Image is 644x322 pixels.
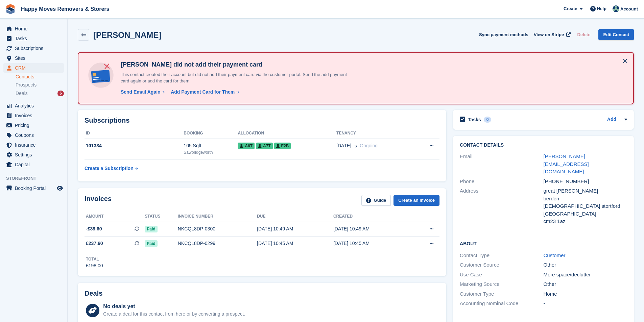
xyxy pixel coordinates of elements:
[564,5,577,12] span: Create
[15,111,55,120] span: Invoices
[574,29,593,40] button: Delete
[3,44,64,53] a: menu
[544,210,627,218] div: [GEOGRAPHIC_DATA]
[57,91,64,96] div: 6
[15,160,55,169] span: Capital
[613,5,619,12] img: Admin
[598,29,634,40] a: Edit Contact
[544,261,627,269] div: Other
[3,53,64,63] a: menu
[184,149,238,155] div: Sawbridgeworth
[460,271,543,279] div: Use Case
[256,143,273,149] span: A7T
[3,101,64,110] a: menu
[336,142,351,149] span: [DATE]
[544,153,589,174] a: [PERSON_NAME][EMAIL_ADDRESS][DOMAIN_NAME]
[484,117,492,123] div: 0
[85,142,184,149] div: 101334
[333,225,410,232] div: [DATE] 10:49 AM
[3,183,64,193] a: menu
[3,63,64,73] a: menu
[15,150,55,159] span: Settings
[460,143,627,148] h2: Contact Details
[15,63,55,73] span: CRM
[178,211,257,222] th: Invoice number
[15,44,55,53] span: Subscriptions
[460,261,543,269] div: Customer Source
[184,142,238,149] div: 105 Sqft
[15,130,55,140] span: Coupons
[6,175,67,182] span: Storefront
[56,184,64,192] a: Preview store
[257,225,333,232] div: [DATE] 10:49 AM
[178,225,257,232] div: NKCQL8DP-0300
[86,225,102,232] span: -£39.60
[15,121,55,130] span: Pricing
[85,165,134,172] div: Create a Subscription
[3,121,64,130] a: menu
[534,31,564,38] span: View on Stripe
[118,71,355,84] p: This contact created their account but did not add their payment card via the customer portal. Se...
[460,280,543,288] div: Marketing Source
[3,150,64,159] a: menu
[145,211,177,222] th: Status
[531,29,572,40] a: View on Stripe
[333,240,410,247] div: [DATE] 10:45 AM
[468,117,481,123] h2: Tasks
[238,143,255,149] span: A6T
[544,218,627,225] div: cm23 1az
[479,29,528,40] button: Sync payment methods
[16,90,64,97] a: Deals 6
[85,195,112,206] h2: Invoices
[15,24,55,33] span: Home
[178,240,257,247] div: NKCQL8DP-0299
[85,162,138,175] a: Create a Subscription
[15,140,55,150] span: Insurance
[18,3,112,15] a: Happy Moves Removers & Storers
[168,89,240,96] a: Add Payment Card for Them
[93,30,161,40] h2: [PERSON_NAME]
[544,178,627,185] div: [PHONE_NUMBER]
[544,280,627,288] div: Other
[238,128,336,139] th: Allocation
[607,116,616,124] a: Add
[3,111,64,120] a: menu
[118,61,355,69] h4: [PERSON_NAME] did not add their payment card
[86,240,103,247] span: £237.60
[16,90,28,97] span: Deals
[103,302,245,311] div: No deals yet
[360,143,378,148] span: Ongoing
[460,187,543,225] div: Address
[15,183,55,193] span: Booking Portal
[544,300,627,307] div: -
[16,81,64,89] a: Prospects
[15,101,55,110] span: Analytics
[274,143,291,149] span: F2B
[15,34,55,43] span: Tasks
[121,89,161,96] div: Send Email Again
[393,195,439,206] a: Create an Invoice
[3,130,64,140] a: menu
[333,211,410,222] th: Created
[85,128,184,139] th: ID
[460,300,543,307] div: Accounting Nominal Code
[544,290,627,298] div: Home
[3,140,64,150] a: menu
[86,262,103,269] div: £198.00
[5,4,16,14] img: stora-icon-8386f47178a22dfd0bd8f6a31ec36ba5ce8667c1dd55bd0f319d3a0aa187defe.svg
[544,187,627,195] div: great [PERSON_NAME]
[103,311,245,318] div: Create a deal for this contact from here or by converting a prospect.
[16,82,37,88] span: Prospects
[3,24,64,33] a: menu
[544,202,627,210] div: [DEMOGRAPHIC_DATA] stortford
[16,74,64,80] a: Contacts
[145,240,157,247] span: Paid
[544,195,627,203] div: berden
[257,240,333,247] div: [DATE] 10:45 AM
[460,252,543,259] div: Contact Type
[87,61,115,90] img: no-card-linked-e7822e413c904bf8b177c4d89f31251c4716f9871600ec3ca5bfc59e148c83f4.svg
[336,128,413,139] th: Tenancy
[85,117,439,124] h2: Subscriptions
[3,160,64,169] a: menu
[85,211,145,222] th: Amount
